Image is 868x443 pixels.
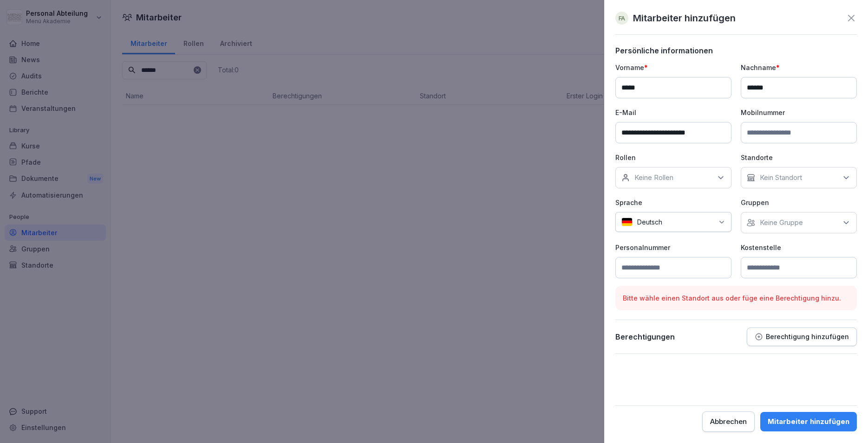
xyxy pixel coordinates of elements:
p: Kein Standort [760,173,802,182]
p: E-Mail [615,108,731,117]
p: Rollen [615,153,731,162]
p: Berechtigungen [615,332,675,341]
p: Sprache [615,198,731,207]
div: Abbrechen [710,417,747,427]
p: Gruppen [741,198,857,207]
p: Persönliche informationen [615,46,857,55]
p: Vorname [615,63,731,72]
button: Abbrechen [702,411,755,432]
img: de.svg [621,218,633,226]
button: Mitarbeiter hinzufügen [760,412,857,431]
p: Bitte wähle einen Standort aus oder füge eine Berechtigung hinzu. [623,293,849,303]
p: Kostenstelle [741,243,857,252]
div: Deutsch [615,212,731,232]
p: Mobilnummer [741,108,857,117]
p: Berechtigung hinzufügen [766,333,849,340]
p: Mitarbeiter hinzufügen [633,11,736,25]
p: Nachname [741,63,857,72]
p: Keine Rollen [634,173,673,182]
p: Keine Gruppe [760,218,803,227]
button: Berechtigung hinzufügen [747,327,857,346]
p: Personalnummer [615,243,731,252]
p: Standorte [741,153,857,162]
div: Mitarbeiter hinzufügen [768,417,849,427]
div: FA [615,12,628,25]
